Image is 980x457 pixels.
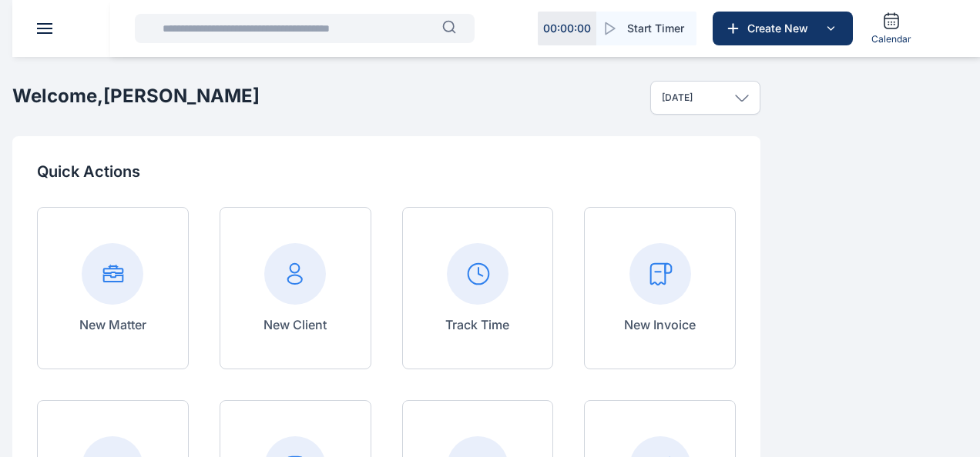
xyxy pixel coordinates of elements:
[741,21,821,36] span: Create New
[871,33,911,45] span: Calendar
[662,92,693,104] p: [DATE]
[865,5,918,52] a: Calendar
[543,21,591,36] p: 00 : 00 : 00
[37,161,736,182] p: Quick Actions
[627,21,684,36] span: Start Timer
[12,84,260,108] h2: Welcome, [PERSON_NAME]
[596,12,696,45] button: Start Timer
[624,315,696,334] p: New Invoice
[713,12,853,45] button: Create New
[445,315,509,334] p: Track Time
[263,315,327,334] p: New Client
[79,315,146,334] p: New Matter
